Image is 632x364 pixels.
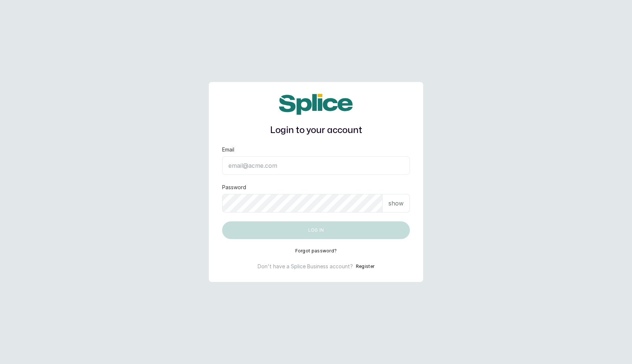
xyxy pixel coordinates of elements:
h1: Login to your account [222,124,410,137]
button: Register [356,263,374,270]
p: show [388,199,404,208]
button: Forgot password? [295,248,337,254]
p: Don't have a Splice Business account? [258,263,353,270]
input: email@acme.com [222,156,410,175]
button: Log in [222,221,410,239]
label: Password [222,184,246,191]
label: Email [222,146,234,153]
